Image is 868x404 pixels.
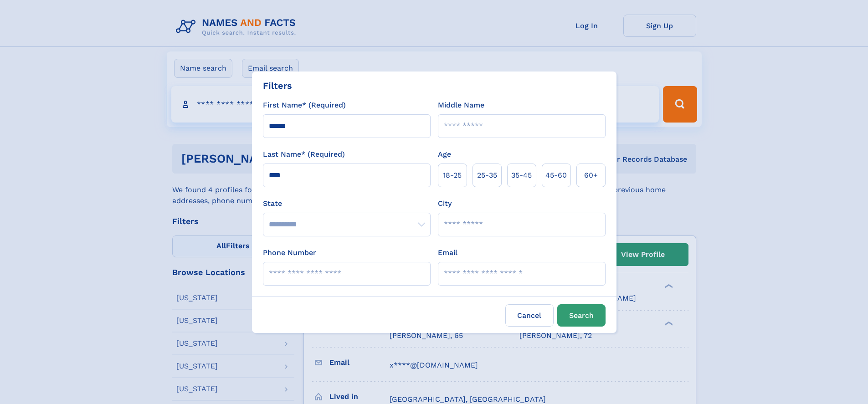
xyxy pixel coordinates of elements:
[545,170,567,181] span: 45‑60
[511,170,532,181] span: 35‑45
[438,149,451,160] label: Age
[477,170,497,181] span: 25‑35
[443,170,462,181] span: 18‑25
[263,149,345,160] label: Last Name* (Required)
[263,247,316,258] label: Phone Number
[263,198,431,209] label: State
[263,100,346,111] label: First Name* (Required)
[438,247,457,258] label: Email
[438,100,484,111] label: Middle Name
[584,170,598,181] span: 60+
[557,304,606,327] button: Search
[505,304,554,327] label: Cancel
[438,198,452,209] label: City
[263,79,292,92] div: Filters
